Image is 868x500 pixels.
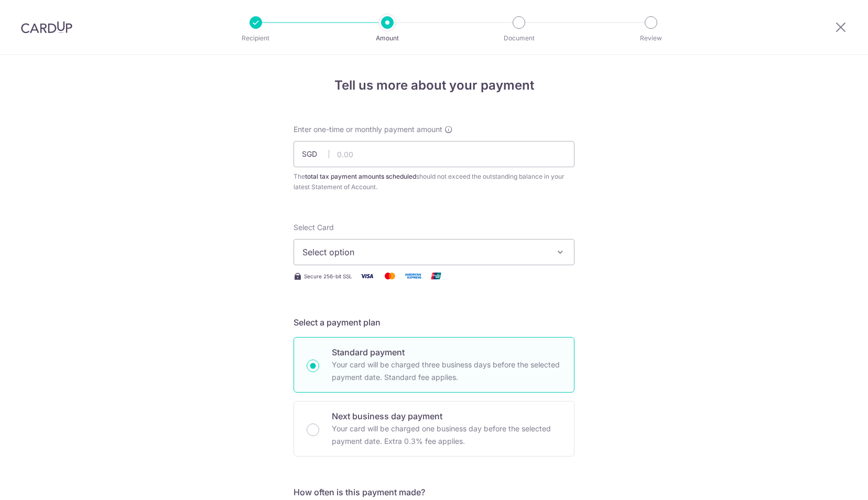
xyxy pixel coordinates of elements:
span: SGD [302,149,329,159]
img: Mastercard [379,269,400,282]
img: Union Pay [426,269,447,282]
p: Amount [349,33,426,44]
p: Standard payment [332,346,561,358]
span: Select option [302,246,547,258]
p: Recipient [217,33,295,44]
h5: How often is this payment made? [294,486,574,498]
p: Next business day payment [332,410,561,422]
img: American Express [403,269,424,282]
p: Your card will be charged three business days before the selected payment date. Standard fee appl... [332,358,561,384]
iframe: Opens a widget where you can find more information [801,469,858,495]
span: translation missing: en.payables.payment_networks.credit_card.summary.labels.select_card [294,223,334,232]
h4: Tell us more about your payment [294,76,574,95]
div: The should not exceed the outstanding balance in your latest Statement of Account. [294,171,574,192]
img: Visa [356,269,377,282]
b: total tax payment amounts scheduled [305,172,416,180]
img: CardUp [21,21,72,34]
span: Enter one-time or monthly payment amount [294,124,442,135]
button: Select option [294,239,574,265]
h5: Select a payment plan [294,316,574,329]
span: Secure 256-bit SSL [304,272,352,280]
p: Review [612,33,690,44]
p: Document [480,33,558,44]
input: 0.00 [294,141,574,167]
p: Your card will be charged one business day before the selected payment date. Extra 0.3% fee applies. [332,422,561,448]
